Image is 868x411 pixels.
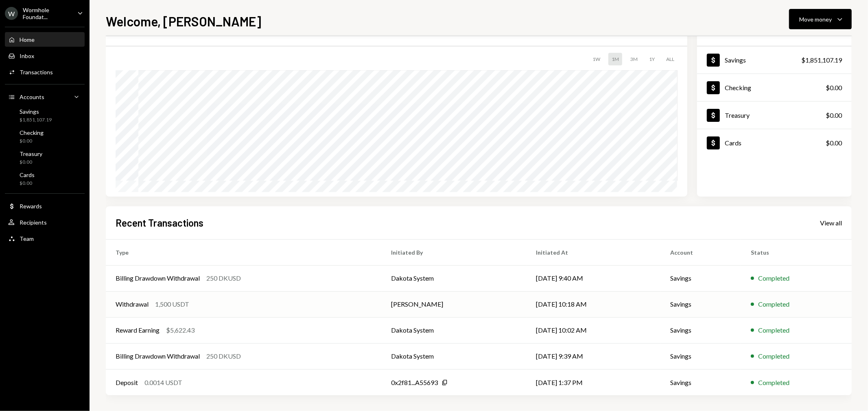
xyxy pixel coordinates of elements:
[663,53,678,65] div: ALL
[20,171,35,178] div: Cards
[801,55,842,65] div: $1,851,107.19
[589,53,603,65] div: 1W
[155,299,189,309] div: 1,500 USDT
[527,343,660,369] td: [DATE] 9:39 AM
[527,265,660,291] td: [DATE] 9:40 AM
[527,317,660,343] td: [DATE] 10:02 AM
[20,93,44,100] div: Accounts
[5,48,85,63] a: Inbox
[5,89,85,104] a: Accounts
[144,378,182,387] div: 0.0014 USDT
[758,378,789,387] div: Completed
[725,84,751,91] div: Checking
[826,110,842,120] div: $0.00
[20,52,34,59] div: Inbox
[697,46,852,74] a: Savings$1,851,107.19
[5,65,85,79] a: Transactions
[116,216,203,229] h2: Recent Transactions
[758,325,789,335] div: Completed
[820,219,842,227] div: View all
[20,159,42,166] div: $0.00
[758,299,789,309] div: Completed
[799,15,832,24] div: Move money
[382,317,527,343] td: Dakota System
[660,265,741,291] td: Savings
[527,291,660,317] td: [DATE] 10:18 AM
[20,117,52,123] div: $1,851,107.19
[20,219,47,226] div: Recipients
[627,53,641,65] div: 3M
[206,351,241,361] div: 250 DKUSD
[5,148,85,167] a: Treasury$0.00
[826,83,842,93] div: $0.00
[758,273,789,283] div: Completed
[5,169,85,188] a: Cards$0.00
[116,299,149,309] div: Withdrawal
[20,129,44,136] div: Checking
[116,273,200,283] div: Billing Drawdown Withdrawal
[106,239,382,265] th: Type
[23,6,71,20] div: Wormhole Foundat...
[20,203,42,210] div: Rewards
[660,239,741,265] th: Account
[382,265,527,291] td: Dakota System
[116,325,160,335] div: Reward Earning
[660,317,741,343] td: Savings
[697,129,852,156] a: Cards$0.00
[20,180,35,187] div: $0.00
[5,106,85,125] a: Savings$1,851,107.19
[820,218,842,227] a: View all
[725,139,741,147] div: Cards
[382,291,527,317] td: [PERSON_NAME]
[697,74,852,101] a: Checking$0.00
[741,239,852,265] th: Status
[725,111,750,119] div: Treasury
[116,378,138,387] div: Deposit
[5,7,18,20] div: W
[758,351,789,361] div: Completed
[166,325,195,335] div: $5,622.43
[5,215,85,229] a: Recipients
[725,56,746,64] div: Savings
[382,343,527,369] td: Dakota System
[5,231,85,246] a: Team
[206,273,241,283] div: 250 DKUSD
[697,102,852,129] a: Treasury$0.00
[527,239,660,265] th: Initiated At
[608,53,622,65] div: 1M
[382,239,527,265] th: Initiated By
[660,369,741,395] td: Savings
[106,13,261,29] h1: Welcome, [PERSON_NAME]
[660,343,741,369] td: Savings
[826,138,842,148] div: $0.00
[789,9,852,29] button: Move money
[20,69,53,76] div: Transactions
[20,150,42,157] div: Treasury
[20,36,35,43] div: Home
[20,138,44,145] div: $0.00
[5,127,85,146] a: Checking$0.00
[391,378,438,387] div: 0x2f81...A55693
[20,108,52,115] div: Savings
[660,291,741,317] td: Savings
[5,199,85,213] a: Rewards
[646,53,658,65] div: 1Y
[116,351,200,361] div: Billing Drawdown Withdrawal
[527,369,660,395] td: [DATE] 1:37 PM
[20,235,34,242] div: Team
[5,32,85,47] a: Home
